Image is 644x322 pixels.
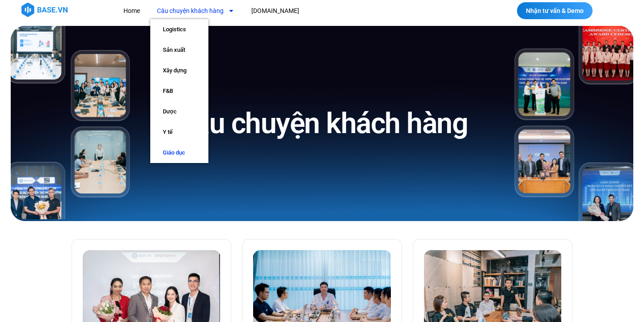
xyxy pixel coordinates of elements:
nav: Menu [117,3,460,19]
a: Xây dựng [150,60,208,81]
a: Home [117,3,147,19]
a: Câu chuyện khách hàng [150,3,241,19]
span: Nhận tư vấn & Demo [526,8,584,14]
a: [DOMAIN_NAME] [245,3,306,19]
a: Giáo dục [150,142,208,163]
h1: Câu chuyện khách hàng [177,105,468,142]
a: Y tế [150,122,208,142]
a: Sản xuất [150,40,208,60]
a: Logistics [150,19,208,40]
a: F&B [150,81,208,101]
ul: Câu chuyện khách hàng [150,19,208,163]
a: Nhận tư vấn & Demo [517,2,593,19]
a: Dược [150,101,208,122]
